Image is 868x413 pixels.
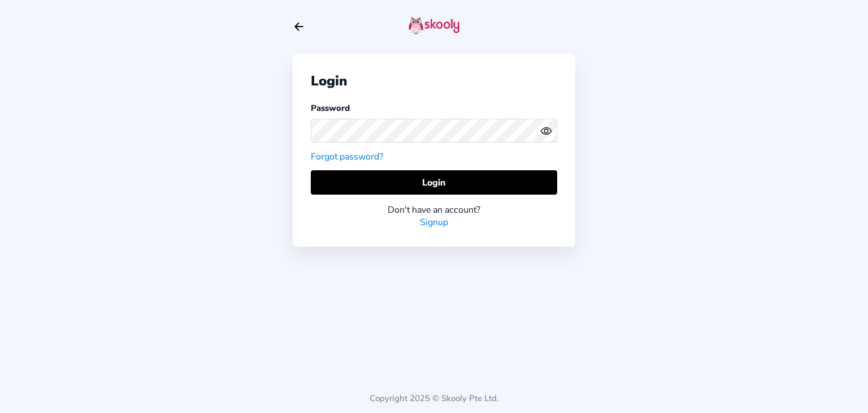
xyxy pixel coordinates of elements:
[311,170,557,195] button: Login
[311,72,557,90] div: Login
[311,204,557,216] div: Don't have an account?
[540,125,557,137] button: eye outlineeye off outline
[311,150,383,163] a: Forgot password?
[293,20,305,33] button: arrow back outline
[311,102,350,114] label: Password
[540,125,552,137] ion-icon: eye outline
[420,216,448,229] a: Signup
[409,16,459,35] img: skooly-logo.png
